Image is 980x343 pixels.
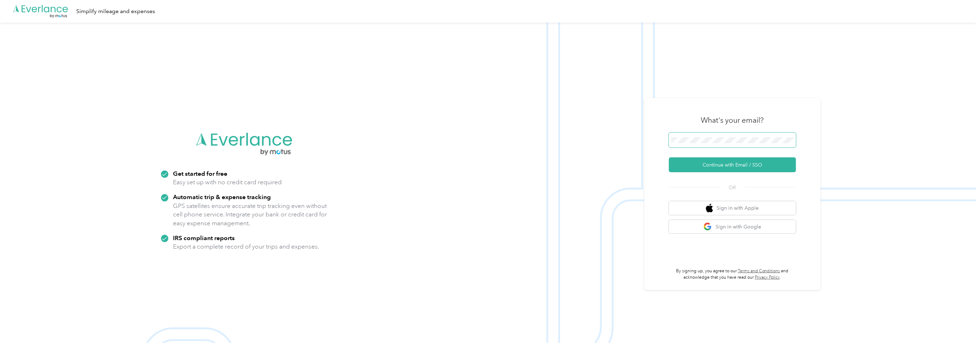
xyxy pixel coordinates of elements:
img: apple logo [706,204,713,213]
button: Continue with Email / SSO [669,157,796,172]
img: google logo [704,222,712,231]
p: Easy set up with no credit card required [173,178,282,187]
button: google logoSign in with Google [669,220,796,234]
strong: IRS compliant reports [173,234,235,242]
strong: Get started for free [173,170,228,177]
p: Export a complete record of your trips and expenses. [173,242,319,251]
button: apple logoSign in with Apple [669,201,796,215]
h3: What's your email? [701,115,764,125]
span: OR [720,184,745,191]
p: GPS satellites ensure accurate trip tracking even without cell phone service. Integrate your bank... [173,202,328,228]
strong: Automatic trip & expense tracking [173,193,271,200]
a: Privacy Policy [755,275,780,280]
a: Terms and Conditions [738,268,780,274]
div: Simplify mileage and expenses [76,7,155,16]
p: By signing up, you agree to our and acknowledge that you have read our . [669,268,796,280]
